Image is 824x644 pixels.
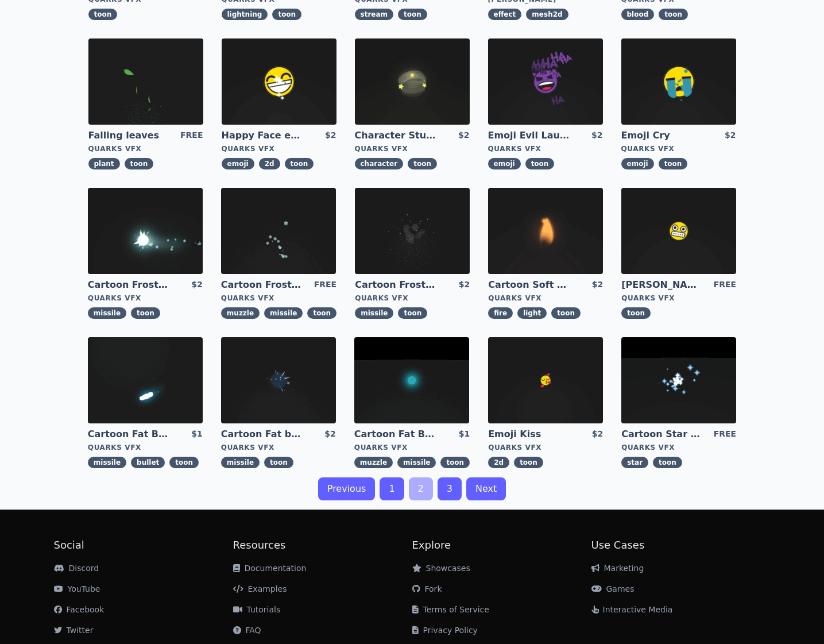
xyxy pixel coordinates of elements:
span: missile [264,307,303,319]
span: toon [653,457,682,468]
div: Quarks VFX [621,144,736,153]
span: star [621,457,648,468]
a: Cartoon Frost Missile Explosion [355,279,438,291]
a: Character Stun Effect [355,129,438,142]
span: toon [514,457,543,468]
div: Quarks VFX [621,294,736,303]
a: Twitter [54,626,94,635]
span: plant [88,158,120,169]
span: toon [125,158,154,169]
div: $2 [592,428,603,441]
a: Cartoon Fat Bullet [88,428,171,441]
img: imgAlt [221,188,336,274]
span: lightning [222,9,268,20]
a: Cartoon Frost Missile Muzzle Flash [221,279,304,291]
span: 2d [488,457,509,468]
span: effect [488,9,522,20]
a: Cartoon Soft CandleLight [488,279,571,291]
span: toon [169,457,199,468]
span: muzzle [221,307,260,319]
div: Quarks VFX [355,294,470,303]
span: missile [397,457,436,468]
a: Games [591,584,635,593]
a: YouTube [54,584,100,593]
img: imgAlt [354,337,469,423]
div: $2 [324,428,335,441]
img: imgAlt [488,188,603,274]
div: Quarks VFX [221,294,336,303]
a: Examples [233,584,287,593]
div: FREE [314,279,336,291]
div: Quarks VFX [488,443,603,452]
div: FREE [714,428,736,441]
span: character [355,158,404,169]
div: $2 [191,279,202,291]
a: 2 [409,477,433,500]
div: FREE [714,279,736,291]
img: imgAlt [221,337,336,423]
span: toon [131,307,160,319]
div: $1 [191,428,202,441]
div: Quarks VFX [88,443,203,452]
span: missile [355,307,393,319]
span: emoji [621,158,654,169]
div: $2 [325,129,336,142]
img: imgAlt [222,38,336,125]
a: Fork [412,584,442,593]
a: Previous [318,477,376,500]
div: $2 [458,129,469,142]
span: 2d [259,158,280,169]
a: Emoji Kiss [488,428,571,441]
div: Quarks VFX [354,443,470,452]
h2: Explore [412,537,591,553]
span: toon [408,158,437,169]
img: imgAlt [88,38,203,125]
a: Cartoon Fat bullet explosion [221,428,304,441]
a: Cartoon Star field [621,428,704,441]
a: Emoji Evil Laugh [488,129,571,142]
a: Documentation [233,564,307,573]
span: toon [659,9,688,20]
span: toon [398,307,427,319]
span: toon [551,307,581,319]
span: toon [307,307,336,319]
a: Cartoon Frost Missile [88,279,171,291]
img: imgAlt [621,188,736,274]
div: $2 [592,279,603,291]
img: imgAlt [488,38,603,125]
a: Showcases [412,564,470,573]
div: Quarks VFX [355,144,470,153]
div: FREE [180,129,203,142]
div: Quarks VFX [88,144,203,153]
img: imgAlt [621,337,736,423]
a: Emoji Cry [621,129,704,142]
span: missile [221,457,260,468]
a: [PERSON_NAME] [621,279,704,291]
a: 1 [380,477,404,500]
span: toon [88,9,118,20]
div: Quarks VFX [488,144,603,153]
span: muzzle [354,457,393,468]
div: $1 [459,428,470,441]
span: toon [525,158,555,169]
span: toon [621,307,651,319]
div: Quarks VFX [221,443,336,452]
span: mesh2d [526,9,568,20]
span: emoji [222,158,254,169]
a: Marketing [591,564,644,573]
span: toon [440,457,470,468]
img: imgAlt [621,38,736,125]
img: imgAlt [355,38,470,125]
div: $2 [459,279,470,291]
h2: Resources [233,537,412,553]
h2: Social [54,537,233,553]
div: $2 [591,129,602,142]
a: 3 [438,477,462,500]
span: stream [355,9,394,20]
span: emoji [488,158,521,169]
div: Quarks VFX [222,144,336,153]
img: imgAlt [355,188,470,274]
span: missile [88,457,126,468]
a: Terms of Service [412,605,489,614]
span: blood [621,9,655,20]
